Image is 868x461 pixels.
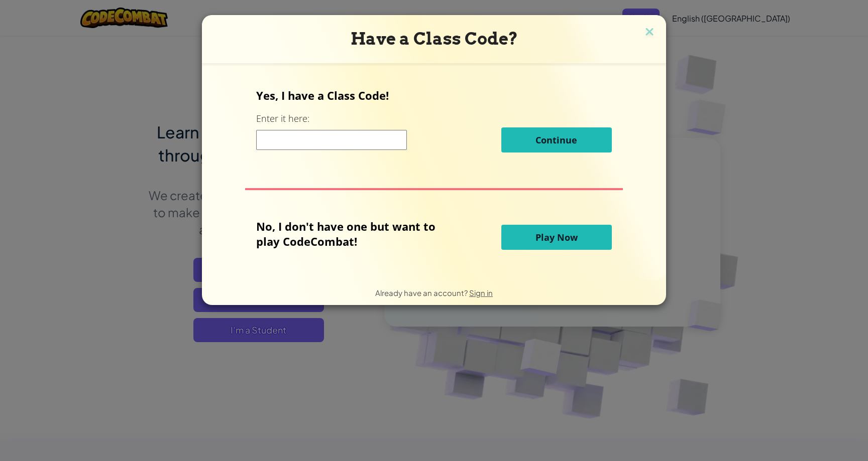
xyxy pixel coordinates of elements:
[256,112,309,125] label: Enter it here:
[256,88,611,103] p: Yes, I have a Class Code!
[375,288,469,297] span: Already have an account?
[501,127,612,152] button: Continue
[643,25,656,40] img: close icon
[351,29,518,49] span: Have a Class Code?
[469,288,493,297] a: Sign in
[501,225,612,250] button: Play Now
[256,219,451,249] p: No, I don't have one but want to play CodeCombat!
[535,231,578,243] span: Play Now
[535,134,577,146] span: Continue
